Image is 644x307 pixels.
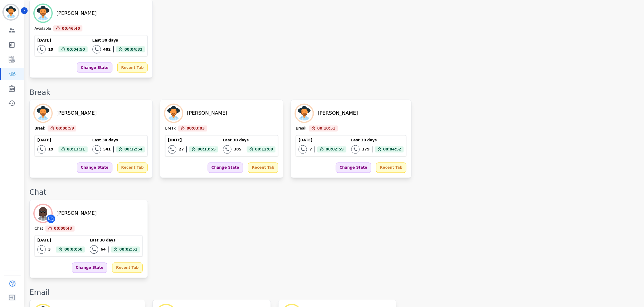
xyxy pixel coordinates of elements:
[90,238,140,243] div: Last 30 days
[103,147,111,152] div: 541
[112,263,142,273] div: Recent Tab
[117,163,148,173] div: Recent Tab
[208,163,243,173] div: Change State
[37,238,85,243] div: [DATE]
[37,138,87,143] div: [DATE]
[35,5,52,22] img: Avatar
[72,263,107,273] div: Change State
[29,288,638,298] div: Email
[62,25,80,32] span: 00:46:40
[67,46,85,52] span: 00:04:50
[103,47,111,52] div: 482
[198,147,216,153] span: 00:13:55
[223,138,276,143] div: Last 30 days
[165,105,182,122] img: Avatar
[351,138,404,143] div: Last 30 days
[179,147,184,152] div: 27
[77,163,112,173] div: Change State
[67,147,85,153] span: 00:13:11
[4,5,18,19] img: Bordered avatar
[92,138,145,143] div: Last 30 days
[56,10,97,17] div: [PERSON_NAME]
[48,247,51,252] div: 3
[48,147,53,152] div: 19
[119,247,138,253] span: 00:02:51
[376,163,406,173] div: Recent Tab
[326,147,344,153] span: 00:02:59
[29,88,638,97] div: Break
[187,126,205,132] span: 00:03:03
[255,147,273,153] span: 00:12:09
[309,147,312,152] div: 7
[248,163,278,173] div: Recent Tab
[317,126,335,132] span: 00:10:51
[125,46,143,52] span: 00:04:33
[296,105,313,122] img: Avatar
[92,38,145,43] div: Last 30 days
[54,226,72,232] span: 00:08:43
[125,147,143,153] span: 00:12:54
[35,205,52,222] img: Avatar
[56,210,97,217] div: [PERSON_NAME]
[37,38,87,43] div: [DATE]
[168,138,218,143] div: [DATE]
[318,110,358,117] div: [PERSON_NAME]
[35,26,51,32] div: Available
[117,62,148,73] div: Recent Tab
[56,126,74,132] span: 00:08:59
[234,147,242,152] div: 385
[165,126,176,132] div: Break
[35,105,52,122] img: Avatar
[299,138,346,143] div: [DATE]
[296,126,306,132] div: Break
[77,62,112,73] div: Change State
[48,47,53,52] div: 19
[101,247,106,252] div: 64
[35,126,45,132] div: Break
[35,226,43,232] div: Chat
[64,247,82,253] span: 00:00:58
[383,147,402,153] span: 00:04:52
[29,188,638,197] div: Chat
[362,147,370,152] div: 179
[187,110,227,117] div: [PERSON_NAME]
[56,110,97,117] div: [PERSON_NAME]
[336,163,371,173] div: Change State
